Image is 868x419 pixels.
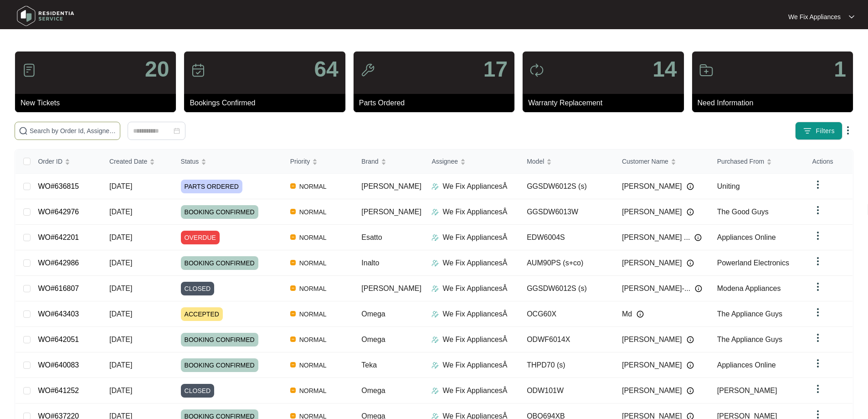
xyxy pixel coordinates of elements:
[38,182,79,190] a: WO#636815
[812,205,823,216] img: dropdown arrow
[38,259,79,267] a: WO#642986
[361,208,421,216] span: [PERSON_NAME]
[698,98,853,109] p: Need Information
[38,336,79,343] a: WO#642051
[296,385,330,396] span: NORMAL
[296,309,330,320] span: NORMAL
[442,334,507,345] p: We Fix AppliancesÂ
[181,307,223,321] span: ACCEPTED
[109,259,132,267] span: [DATE]
[519,174,615,199] td: GGSDW6012S (s)
[687,387,694,394] img: Info icon
[296,258,330,269] span: NORMAL
[687,336,694,343] img: Info icon
[361,387,385,394] span: Omega
[38,387,79,394] a: WO#641252
[290,234,296,240] img: Vercel Logo
[290,260,296,265] img: Vercel Logo
[710,150,805,174] th: Purchased From
[181,358,258,372] span: BOOKING CONFIRMED
[290,388,296,393] img: Vercel Logo
[181,231,220,244] span: OVERDUE
[442,309,507,320] p: We Fix AppliancesÂ
[812,179,823,190] img: dropdown arrow
[296,232,330,243] span: NORMAL
[622,283,690,294] span: [PERSON_NAME]-...
[812,256,823,267] img: dropdown arrow
[717,182,740,190] span: Uniting
[431,285,439,292] img: Assigner Icon
[622,385,682,396] span: [PERSON_NAME]
[622,232,690,243] span: [PERSON_NAME] ...
[788,12,841,21] p: We Fix Appliances
[805,150,853,174] th: Actions
[290,336,296,342] img: Vercel Logo
[296,334,330,345] span: NORMAL
[38,361,79,369] a: WO#640083
[191,63,205,78] img: icon
[361,285,421,292] span: [PERSON_NAME]
[442,207,507,217] p: We Fix AppliancesÂ
[849,15,854,19] img: dropdown arrow
[431,156,458,166] span: Assignee
[431,259,439,267] img: Assigner Icon
[687,362,694,369] img: Info icon
[519,150,615,174] th: Model
[442,360,507,371] p: We Fix AppliancesÂ
[431,310,439,318] img: Assigner Icon
[622,207,682,217] span: [PERSON_NAME]
[687,259,694,267] img: Info icon
[296,283,330,294] span: NORMAL
[519,327,615,352] td: ODWF6014X
[694,234,702,241] img: Info icon
[190,98,345,109] p: Bookings Confirmed
[290,209,296,214] img: Vercel Logo
[717,285,781,292] span: Modena Appliances
[687,183,694,190] img: Info icon
[290,156,310,166] span: Priority
[181,156,199,166] span: Status
[431,234,439,241] img: Assigner Icon
[717,361,776,369] span: Appliances Online
[431,208,439,216] img: Assigner Icon
[622,258,682,269] span: [PERSON_NAME]
[361,182,421,190] span: [PERSON_NAME]
[19,126,28,135] img: search-icon
[519,276,615,301] td: GGSDW6012S (s)
[622,360,682,371] span: [PERSON_NAME]
[812,307,823,318] img: dropdown arrow
[834,58,846,80] p: 1
[109,310,132,318] span: [DATE]
[296,360,330,371] span: NORMAL
[528,98,683,109] p: Warranty Replacement
[812,230,823,241] img: dropdown arrow
[296,207,330,217] span: NORMAL
[181,256,258,270] span: BOOKING CONFIRMED
[442,385,507,396] p: We Fix AppliancesÂ
[803,126,812,135] img: filter icon
[109,156,147,166] span: Created Date
[812,383,823,394] img: dropdown arrow
[519,199,615,225] td: GGSDW6013W
[38,285,79,292] a: WO#616807
[717,233,776,241] span: Appliances Online
[38,310,79,318] a: WO#643403
[14,2,77,30] img: residentia service logo
[290,413,296,419] img: Vercel Logo
[359,98,514,109] p: Parts Ordered
[181,384,215,398] span: CLOSED
[290,362,296,367] img: Vercel Logo
[816,126,835,136] span: Filters
[181,333,258,347] span: BOOKING CONFIRMED
[637,310,644,318] img: Info icon
[529,63,544,78] img: icon
[283,150,354,174] th: Priority
[519,378,615,403] td: ODW101W
[181,180,242,193] span: PARTS ORDERED
[102,150,174,174] th: Created Date
[812,358,823,369] img: dropdown arrow
[109,336,132,343] span: [DATE]
[842,125,853,136] img: dropdown arrow
[424,150,519,174] th: Assignee
[622,309,632,320] span: Md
